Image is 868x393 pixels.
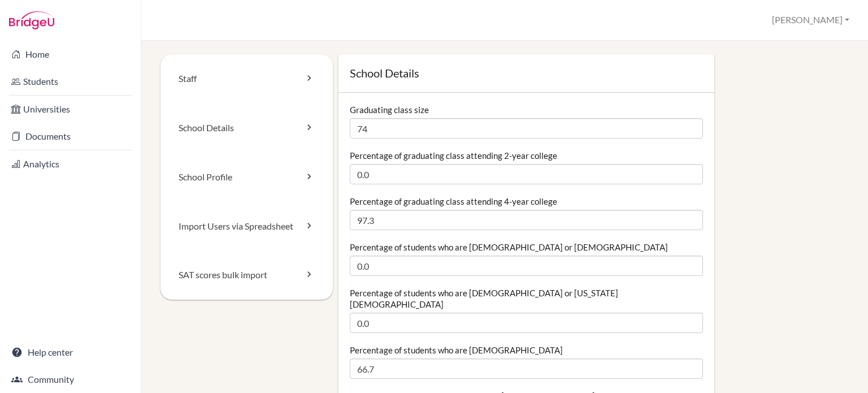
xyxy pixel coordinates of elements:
[2,125,138,148] a: Documents
[350,241,668,253] label: Percentage of students who are [DEMOGRAPHIC_DATA] or [DEMOGRAPHIC_DATA]
[160,251,333,300] a: SAT scores bulk import
[350,196,557,207] label: Percentage of graduating class attending 4-year college
[160,153,333,202] a: School Profile
[2,70,138,93] a: Students
[2,153,138,175] a: Analytics
[9,11,54,29] img: Bridge-U
[2,43,138,66] a: Home
[350,287,703,310] label: Percentage of students who are [DEMOGRAPHIC_DATA] or [US_STATE][DEMOGRAPHIC_DATA]
[350,66,703,81] h1: School Details
[2,98,138,120] a: Universities
[160,202,333,251] a: Import Users via Spreadsheet
[2,341,138,364] a: Help center
[350,150,557,161] label: Percentage of graduating class attending 2-year college
[350,344,563,356] label: Percentage of students who are [DEMOGRAPHIC_DATA]
[160,103,333,153] a: School Details
[767,10,854,31] button: [PERSON_NAME]
[160,54,333,103] a: Staff
[2,368,138,391] a: Community
[350,104,429,115] label: Graduating class size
